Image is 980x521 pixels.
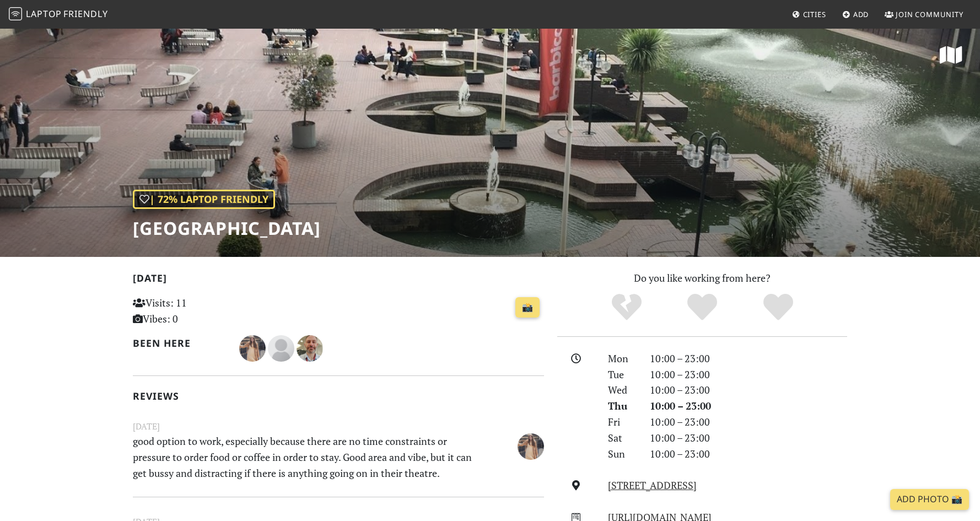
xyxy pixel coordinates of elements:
[643,430,854,446] div: 10:00 – 23:00
[126,433,480,481] p: good option to work, especially because there are no time constraints or pressure to order food o...
[601,430,643,446] div: Sat
[643,382,854,398] div: 10:00 – 23:00
[853,9,869,19] span: Add
[601,398,643,414] div: Thu
[133,272,544,288] h2: [DATE]
[643,351,854,367] div: 10:00 – 23:00
[643,414,854,430] div: 10:00 – 23:00
[133,295,261,327] p: Visits: 11 Vibes: 0
[589,292,665,323] div: No
[515,297,540,318] a: 📸
[601,367,643,383] div: Tue
[268,341,297,354] span: James Lowsley Williams
[297,341,323,354] span: Nicholas Wright
[133,390,544,402] h2: Reviews
[9,5,108,24] a: LaptopFriendly LaptopFriendly
[133,190,275,209] div: | 72% Laptop Friendly
[601,446,643,462] div: Sun
[890,489,969,510] a: Add Photo 📸
[26,8,62,20] span: Laptop
[518,438,544,452] span: Fátima González
[803,9,826,19] span: Cities
[63,8,107,20] span: Friendly
[557,270,847,286] p: Do you like working from here?
[601,351,643,367] div: Mon
[239,335,266,362] img: 4035-fatima.jpg
[268,335,294,362] img: blank-535327c66bd565773addf3077783bbfce4b00ec00e9fd257753287c682c7fa38.png
[740,292,816,323] div: Definitely!
[880,4,968,24] a: Join Community
[126,420,551,433] small: [DATE]
[896,9,963,19] span: Join Community
[788,4,831,24] a: Cities
[239,341,268,354] span: Fátima González
[518,433,544,460] img: 4035-fatima.jpg
[643,398,854,414] div: 10:00 – 23:00
[133,218,321,239] h1: [GEOGRAPHIC_DATA]
[643,367,854,383] div: 10:00 – 23:00
[601,414,643,430] div: Fri
[601,382,643,398] div: Wed
[664,292,740,323] div: Yes
[297,335,323,362] img: 1536-nicholas.jpg
[643,446,854,462] div: 10:00 – 23:00
[9,7,22,20] img: LaptopFriendly
[133,337,226,349] h2: Been here
[608,479,697,492] a: [STREET_ADDRESS]
[838,4,874,24] a: Add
